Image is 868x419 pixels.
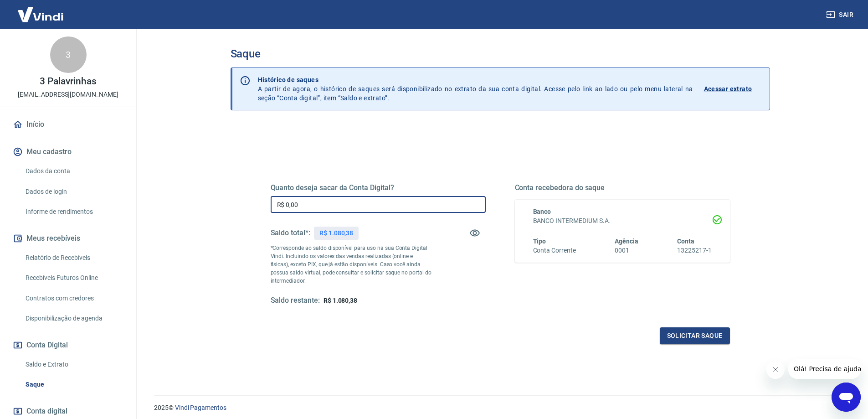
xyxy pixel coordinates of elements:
a: Recebíveis Futuros Online [22,269,125,287]
span: Tipo [533,238,546,245]
h5: Saldo restante: [271,296,320,305]
h5: Quanto deseja sacar da Conta Digital? [271,183,486,192]
p: 3 Palavrinhas [40,77,96,86]
p: R$ 1.080,38 [319,228,353,238]
span: Conta digital [26,405,67,418]
button: Solicitar saque [660,327,730,344]
a: Contratos com credores [22,289,125,308]
button: Sair [824,6,857,23]
p: 2025 © [154,403,846,413]
span: R$ 1.080,38 [324,297,357,304]
h6: 13225217-1 [677,246,712,255]
p: [EMAIL_ADDRESS][DOMAIN_NAME] [18,90,118,99]
h5: Conta recebedora do saque [515,183,730,192]
span: Agência [615,238,638,245]
h6: BANCO INTERMEDIUM S.A. [533,216,712,226]
h5: Saldo total*: [271,228,310,238]
iframe: Fechar mensagem [766,361,785,379]
a: Dados de login [22,182,125,201]
img: Vindi [11,0,70,28]
h6: 0001 [615,246,638,255]
h3: Saque [231,47,770,60]
a: Saldo e Extrato [22,355,125,374]
button: Meus recebíveis [11,228,125,248]
iframe: Mensagem da empresa [788,359,861,379]
p: Histórico de saques [258,75,693,84]
iframe: Botão para abrir a janela de mensagens [832,383,861,412]
p: Acessar extrato [704,84,752,93]
a: Vindi Pagamentos [175,404,226,411]
a: Informe de rendimentos [22,202,125,221]
a: Acessar extrato [704,75,762,103]
a: Início [11,114,125,134]
p: A partir de agora, o histórico de saques será disponibilizado no extrato da sua conta digital. Ac... [258,75,693,103]
div: 3 [50,36,87,73]
a: Saque [22,375,125,394]
p: *Corresponde ao saldo disponível para uso na sua Conta Digital Vindi. Incluindo os valores das ve... [271,244,432,285]
button: Meu cadastro [11,142,125,162]
span: Banco [533,208,551,215]
button: Conta Digital [11,335,125,355]
span: Olá! Precisa de ajuda? [5,6,77,14]
h6: Conta Corrente [533,246,576,255]
a: Relatório de Recebíveis [22,248,125,267]
span: Conta [677,238,694,245]
a: Disponibilização de agenda [22,309,125,328]
a: Dados da conta [22,162,125,181]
